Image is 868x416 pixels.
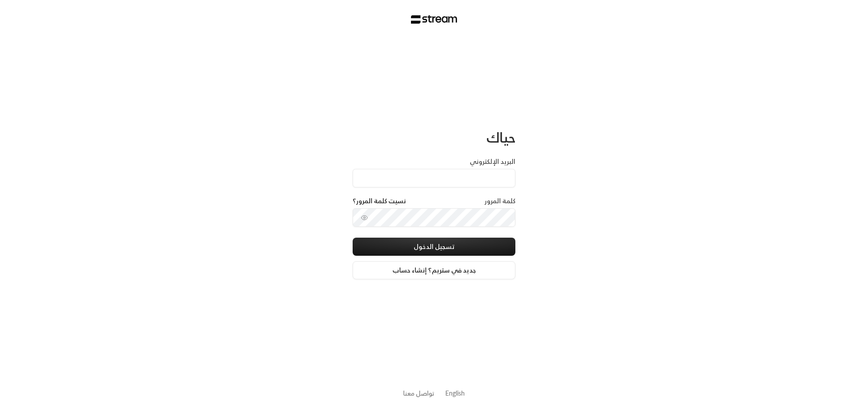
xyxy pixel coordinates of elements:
[353,196,406,206] a: نسيت كلمة المرور؟
[486,125,515,149] span: حياك
[445,385,465,402] a: English
[357,210,372,225] button: toggle password visibility
[470,157,515,166] label: البريد الإلكتروني
[403,387,434,399] a: تواصل معنا
[353,261,515,279] a: جديد في ستريم؟ إنشاء حساب
[485,196,515,206] label: كلمة المرور
[411,15,458,24] img: Stream Logo
[353,238,515,256] button: تسجيل الدخول
[403,388,434,398] button: تواصل معنا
